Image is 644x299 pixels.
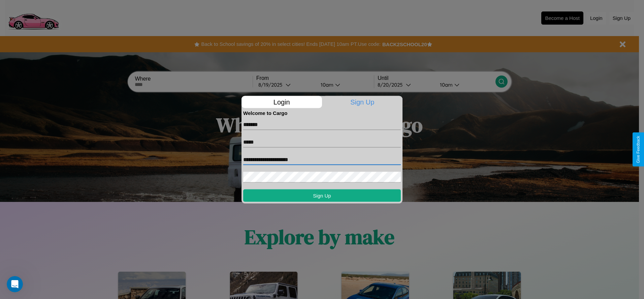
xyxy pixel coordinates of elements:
[243,110,401,116] h4: Welcome to Cargo
[243,189,401,202] button: Sign Up
[241,96,322,108] p: Login
[322,96,403,108] p: Sign Up
[7,276,23,292] iframe: Intercom live chat
[636,136,641,163] div: Give Feedback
